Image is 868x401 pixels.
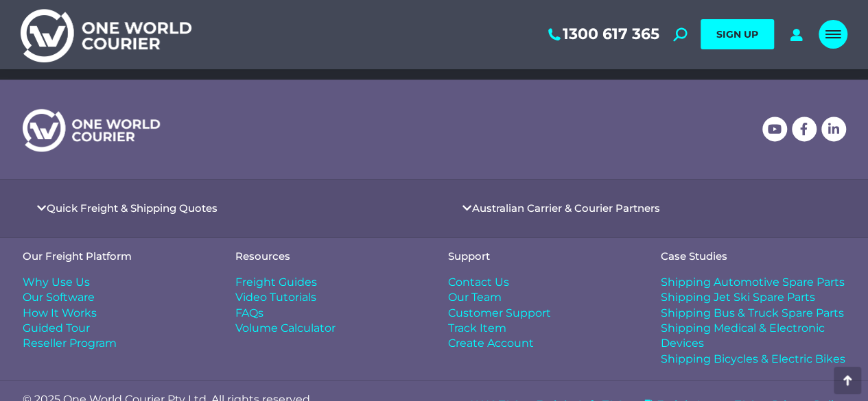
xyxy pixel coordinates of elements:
[661,275,846,290] a: Shipping Automotive Spare Parts
[448,306,633,321] a: Customer Support
[235,321,336,336] span: Volume Calculator
[661,352,846,367] a: Shipping Bicycles & Electric Bikes
[23,290,208,305] a: Our Software
[716,28,758,40] span: SIGN UP
[235,275,317,290] span: Freight Guides
[472,203,660,213] a: Australian Carrier & Courier Partners
[235,306,263,321] span: FAQs
[448,306,551,321] span: Customer Support
[235,275,421,290] a: Freight Guides
[661,251,846,261] h4: Case Studies
[448,290,502,305] span: Our Team
[23,336,208,351] a: Reseller Program
[448,321,506,336] span: Track Item
[23,336,117,351] span: Reseller Program
[448,290,633,305] a: Our Team
[661,321,846,352] a: Shipping Medical & Electronic Devices
[661,290,815,305] span: Shipping Jet Ski Spare Parts
[661,306,844,321] span: Shipping Bus & Truck Spare Parts
[448,275,509,290] span: Contact Us
[23,290,95,305] span: Our Software
[448,275,633,290] a: Contact Us
[661,290,846,305] a: Shipping Jet Ski Spare Parts
[448,321,633,336] a: Track Item
[235,306,421,321] a: FAQs
[819,20,847,49] a: Mobile menu icon
[23,275,208,290] a: Why Use Us
[23,321,208,336] a: Guided Tour
[235,251,421,261] h4: Resources
[546,25,659,43] a: 1300 617 365
[23,306,97,321] span: How It Works
[661,306,846,321] a: Shipping Bus & Truck Spare Parts
[235,321,421,336] a: Volume Calculator
[661,275,845,290] span: Shipping Automotive Spare Parts
[448,251,633,261] h4: Support
[661,352,845,367] span: Shipping Bicycles & Electric Bikes
[23,275,90,290] span: Why Use Us
[23,251,208,261] h4: Our Freight Platform
[23,321,90,336] span: Guided Tour
[448,336,633,351] a: Create Account
[448,336,534,351] span: Create Account
[235,290,316,305] span: Video Tutorials
[701,19,774,49] a: SIGN UP
[21,7,191,62] img: One World Courier
[235,290,421,305] a: Video Tutorials
[47,203,218,213] a: Quick Freight & Shipping Quotes
[23,306,208,321] a: How It Works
